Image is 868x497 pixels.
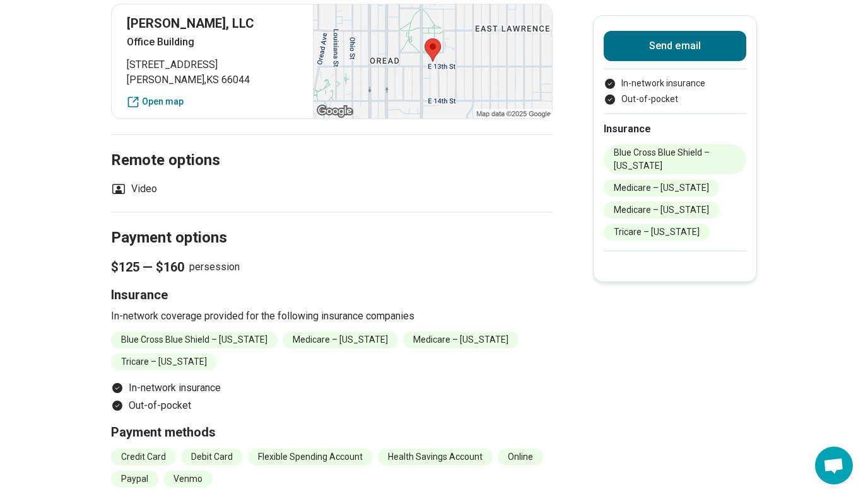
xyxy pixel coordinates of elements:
[111,309,553,324] p: In-network coverage provided for the following insurance companies
[604,144,746,174] li: Blue Cross Blue Shield – [US_STATE]
[498,448,543,466] li: Online
[111,120,553,171] h2: Remote options
[111,380,553,413] ul: Payment options
[604,31,746,61] button: Send email
[111,380,553,396] li: In-network insurance
[127,72,298,88] span: [PERSON_NAME] , KS 66044
[604,93,746,106] li: Out-of-pocket
[111,448,176,466] li: Credit Card
[111,181,157,197] li: Video
[248,448,373,466] li: Flexible Spending Account
[127,35,298,50] p: Office Building
[127,95,298,108] a: Open map
[181,448,243,466] li: Debit Card
[127,14,298,32] p: [PERSON_NAME], LLC
[111,423,553,441] h3: Payment methods
[604,180,719,197] li: Medicare – [US_STATE]
[111,258,553,276] p: per session
[604,224,710,241] li: Tricare – [US_STATE]
[111,286,553,304] h3: Insurance
[604,77,746,90] li: In-network insurance
[815,447,853,484] div: Open chat
[111,258,184,276] span: $125 — $160
[604,202,719,219] li: Medicare – [US_STATE]
[378,448,493,466] li: Health Savings Account
[111,398,553,413] li: Out-of-pocket
[111,331,278,348] li: Blue Cross Blue Shield – [US_STATE]
[111,353,217,370] li: Tricare – [US_STATE]
[111,471,158,488] li: Paypal
[163,471,213,488] li: Venmo
[604,77,746,106] ul: Payment options
[111,197,553,249] h2: Payment options
[403,331,519,348] li: Medicare – [US_STATE]
[127,57,298,72] span: [STREET_ADDRESS]
[283,331,398,348] li: Medicare – [US_STATE]
[604,122,746,137] h2: Insurance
